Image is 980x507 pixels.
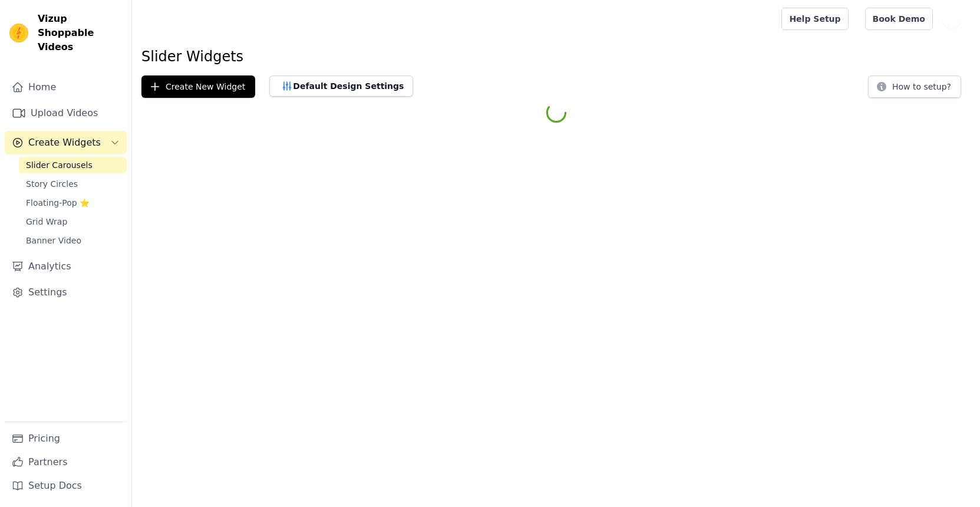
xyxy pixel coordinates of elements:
span: Story Circles [26,178,78,190]
a: Analytics [5,255,127,278]
span: Create Widgets [28,136,101,150]
button: How to setup? [868,75,961,98]
a: Book Demo [865,8,933,30]
button: Create New Widget [141,75,255,98]
a: Grid Wrap [19,213,127,230]
span: Banner Video [26,235,81,246]
a: How to setup? [868,84,961,95]
a: Help Setup [781,8,848,30]
a: Upload Videos [5,101,127,125]
span: Grid Wrap [26,216,67,228]
a: Banner Video [19,232,127,249]
span: Vizup Shoppable Videos [38,12,122,54]
a: Setup Docs [5,474,127,498]
img: Vizup [9,24,28,42]
a: Settings [5,281,127,304]
span: Slider Carousels [26,159,93,171]
a: Pricing [5,427,127,450]
button: Create Widgets [5,131,127,154]
a: Floating-Pop ⭐ [19,195,127,211]
a: Partners [5,450,127,474]
a: Slider Carousels [19,157,127,173]
a: Home [5,75,127,99]
h1: Slider Widgets [141,47,971,66]
a: Story Circles [19,176,127,192]
button: Default Design Settings [269,75,413,97]
span: Floating-Pop ⭐ [26,197,90,209]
